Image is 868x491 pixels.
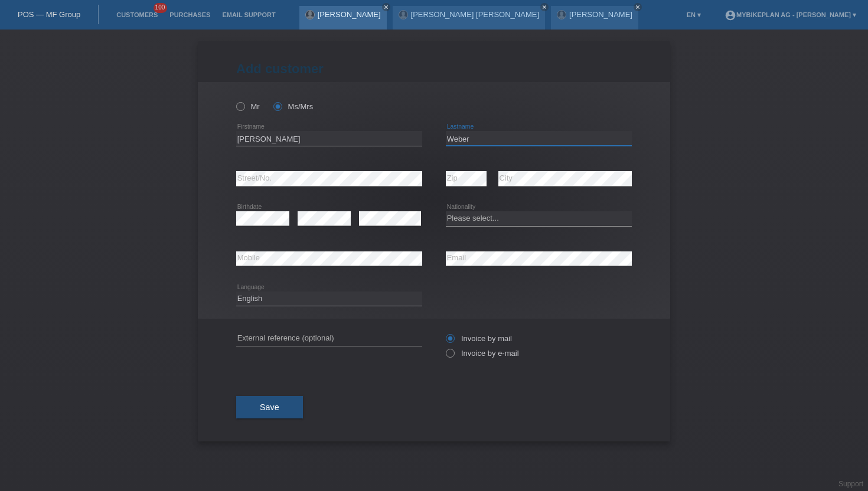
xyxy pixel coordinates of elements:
[318,10,381,19] a: [PERSON_NAME]
[541,4,547,10] i: close
[725,9,736,21] i: account_circle
[164,11,216,18] a: Purchases
[719,11,862,18] a: account_circleMybikeplan AG - [PERSON_NAME] ▾
[634,3,642,11] a: close
[18,10,80,19] a: POS — MF Group
[273,102,281,110] input: Ms/Mrs
[216,11,281,18] a: Email Support
[446,334,453,349] input: Invoice by mail
[411,10,539,19] a: [PERSON_NAME] [PERSON_NAME]
[260,402,279,412] span: Save
[635,4,641,10] i: close
[681,11,707,18] a: EN ▾
[838,480,863,488] a: Support
[273,102,313,111] label: Ms/Mrs
[446,349,453,364] input: Invoice by e-mail
[446,349,519,358] label: Invoice by e-mail
[236,102,244,110] input: Mr
[446,334,512,343] label: Invoice by mail
[236,396,303,418] button: Save
[382,3,390,11] a: close
[236,102,260,111] label: Mr
[154,3,168,13] span: 100
[569,10,632,19] a: [PERSON_NAME]
[236,61,632,76] h1: Add customer
[540,3,549,11] a: close
[383,4,389,10] i: close
[110,11,164,18] a: Customers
